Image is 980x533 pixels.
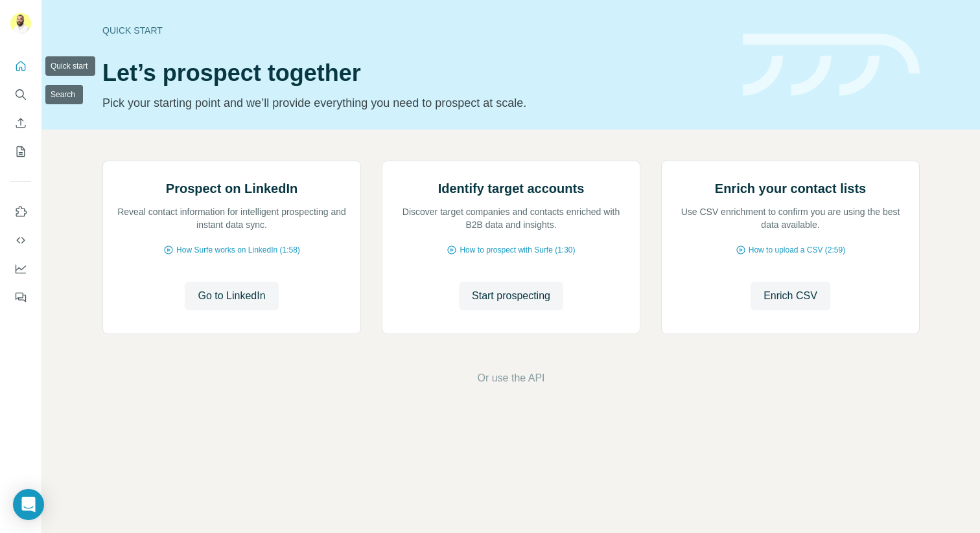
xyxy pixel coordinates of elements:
button: Go to LinkedIn [185,282,278,310]
span: Start prospecting [472,288,550,304]
button: Use Surfe API [10,229,31,252]
button: Enrich CSV [10,111,31,135]
button: Quick start [10,54,31,78]
span: How Surfe works on LinkedIn (1:58) [176,244,300,256]
button: Or use the API [477,370,544,386]
button: Search [10,83,31,106]
button: My lists [10,140,31,163]
span: How to upload a CSV (2:59) [749,244,845,256]
button: Feedback [10,286,31,309]
button: Start prospecting [459,282,563,310]
h1: Let’s prospect together [102,60,727,86]
p: Use CSV enrichment to confirm you are using the best data available. [675,205,906,231]
button: Enrich CSV [751,282,830,310]
span: How to prospect with Surfe (1:30) [460,244,575,256]
div: Open Intercom Messenger [13,489,44,520]
img: Avatar [10,13,31,34]
p: Reveal contact information for intelligent prospecting and instant data sync. [116,205,347,231]
span: Go to LinkedIn [198,288,265,304]
p: Discover target companies and contacts enriched with B2B data and insights. [395,205,627,231]
h2: Prospect on LinkedIn [166,179,297,198]
span: Enrich CSV [764,288,817,304]
button: Use Surfe on LinkedIn [10,200,31,223]
p: Pick your starting point and we’ll provide everything you need to prospect at scale. [102,94,727,112]
h2: Enrich your contact lists [715,179,866,198]
h2: Identify target accounts [438,179,585,198]
div: Quick start [102,24,727,37]
button: Dashboard [10,257,31,280]
img: banner [743,34,920,96]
